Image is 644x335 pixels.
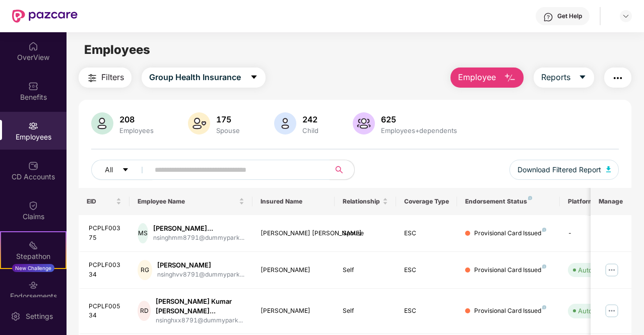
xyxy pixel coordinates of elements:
th: Relationship [335,188,396,215]
div: Provisional Card Issued [474,229,546,238]
img: svg+xml;base64,PHN2ZyB4bWxucz0iaHR0cDovL3d3dy53My5vcmcvMjAwMC9zdmciIHdpZHRoPSI4IiBoZWlnaHQ9IjgiIH... [542,228,546,232]
span: EID [87,197,114,206]
div: 625 [379,114,459,124]
span: Employees [84,42,150,57]
div: Child [300,126,320,135]
span: search [330,166,349,174]
button: Allcaret-down [91,160,153,180]
div: Self [343,265,388,275]
div: PCPLF00375 [89,224,122,243]
img: svg+xml;base64,PHN2ZyBpZD0iSG9tZSIgeG1sbnM9Imh0dHA6Ly93d3cudzMub3JnLzIwMDAvc3ZnIiB3aWR0aD0iMjAiIG... [28,41,38,51]
span: Reports [541,71,570,84]
span: Filters [101,71,124,84]
img: svg+xml;base64,PHN2ZyBpZD0iQ2xhaW0iIHhtbG5zPSJodHRwOi8vd3d3LnczLm9yZy8yMDAwL3N2ZyIgd2lkdGg9IjIwIi... [28,200,38,211]
img: svg+xml;base64,PHN2ZyBpZD0iQ0RfQWNjb3VudHMiIGRhdGEtbmFtZT0iQ0QgQWNjb3VudHMiIHhtbG5zPSJodHRwOi8vd3... [28,161,38,171]
span: Employee Name [138,197,237,206]
div: 208 [117,114,156,124]
span: caret-down [578,73,587,82]
img: svg+xml;base64,PHN2ZyBpZD0iRW1wbG95ZWVzIiB4bWxucz0iaHR0cDovL3d3dy53My5vcmcvMjAwMC9zdmciIHdpZHRoPS... [28,121,38,131]
div: Provisional Card Issued [474,306,546,316]
img: svg+xml;base64,PHN2ZyB4bWxucz0iaHR0cDovL3d3dy53My5vcmcvMjAwMC9zdmciIHdpZHRoPSI4IiBoZWlnaHQ9IjgiIH... [542,305,546,309]
button: Employee [450,68,524,88]
div: PCPLF00534 [89,302,122,321]
div: Stepathon [1,251,66,261]
div: ESC [404,229,449,238]
span: caret-down [250,73,258,82]
span: Employee [458,71,496,84]
div: 242 [300,114,320,124]
div: Endorsement Status [465,197,551,206]
button: Reportscaret-down [534,68,594,88]
div: ESC [404,306,449,316]
div: RG [138,260,152,280]
div: nsinghvv8791@dummypark... [157,270,244,280]
div: Self [343,306,388,316]
div: PCPLF00334 [89,260,122,280]
img: svg+xml;base64,PHN2ZyB4bWxucz0iaHR0cDovL3d3dy53My5vcmcvMjAwMC9zdmciIHhtbG5zOnhsaW5rPSJodHRwOi8vd3... [91,112,113,135]
div: Auto Verified [578,306,618,316]
div: [PERSON_NAME] Kumar [PERSON_NAME]... [156,297,244,316]
th: Coverage Type [396,188,458,215]
img: svg+xml;base64,PHN2ZyB4bWxucz0iaHR0cDovL3d3dy53My5vcmcvMjAwMC9zdmciIHdpZHRoPSIyNCIgaGVpZ2h0PSIyNC... [86,72,98,84]
td: - [560,215,631,252]
div: [PERSON_NAME] [261,306,327,316]
th: Manage [591,188,631,215]
img: svg+xml;base64,PHN2ZyB4bWxucz0iaHR0cDovL3d3dy53My5vcmcvMjAwMC9zdmciIHhtbG5zOnhsaW5rPSJodHRwOi8vd3... [606,166,611,172]
span: Relationship [343,197,380,206]
img: svg+xml;base64,PHN2ZyB4bWxucz0iaHR0cDovL3d3dy53My5vcmcvMjAwMC9zdmciIHhtbG5zOnhsaW5rPSJodHRwOi8vd3... [274,112,296,135]
div: Get Help [557,12,582,20]
img: svg+xml;base64,PHN2ZyBpZD0iRHJvcGRvd24tMzJ4MzIiIHhtbG5zPSJodHRwOi8vd3d3LnczLm9yZy8yMDAwL3N2ZyIgd2... [622,12,630,20]
button: Filters [79,68,132,88]
div: RD [138,301,151,321]
img: svg+xml;base64,PHN2ZyBpZD0iSGVscC0zMngzMiIgeG1sbnM9Imh0dHA6Ly93d3cudzMub3JnLzIwMDAvc3ZnIiB3aWR0aD... [543,12,553,22]
button: Download Filtered Report [509,160,619,180]
div: Platform Status [568,197,623,206]
button: search [330,160,355,180]
img: svg+xml;base64,PHN2ZyB4bWxucz0iaHR0cDovL3d3dy53My5vcmcvMjAwMC9zdmciIHdpZHRoPSI4IiBoZWlnaHQ9IjgiIH... [528,196,532,200]
div: [PERSON_NAME] [PERSON_NAME] [261,229,327,238]
span: caret-down [122,166,129,174]
button: Group Health Insurancecaret-down [142,68,266,88]
div: 175 [214,114,242,124]
img: manageButton [604,262,620,278]
img: New Pazcare Logo [12,10,78,23]
div: Spouse [343,229,388,238]
div: [PERSON_NAME] [157,260,244,270]
div: Provisional Card Issued [474,265,546,275]
img: svg+xml;base64,PHN2ZyB4bWxucz0iaHR0cDovL3d3dy53My5vcmcvMjAwMC9zdmciIHdpZHRoPSIyMSIgaGVpZ2h0PSIyMC... [28,240,38,250]
img: svg+xml;base64,PHN2ZyB4bWxucz0iaHR0cDovL3d3dy53My5vcmcvMjAwMC9zdmciIHhtbG5zOnhsaW5rPSJodHRwOi8vd3... [353,112,375,135]
div: Employees+dependents [379,126,459,135]
div: Spouse [214,126,242,135]
img: svg+xml;base64,PHN2ZyB4bWxucz0iaHR0cDovL3d3dy53My5vcmcvMjAwMC9zdmciIHdpZHRoPSIyNCIgaGVpZ2h0PSIyNC... [612,72,624,84]
img: svg+xml;base64,PHN2ZyBpZD0iRW5kb3JzZW1lbnRzIiB4bWxucz0iaHR0cDovL3d3dy53My5vcmcvMjAwMC9zdmciIHdpZH... [28,280,38,290]
img: svg+xml;base64,PHN2ZyB4bWxucz0iaHR0cDovL3d3dy53My5vcmcvMjAwMC9zdmciIHhtbG5zOnhsaW5rPSJodHRwOi8vd3... [504,72,516,84]
img: manageButton [604,303,620,319]
div: ESC [404,265,449,275]
th: Insured Name [252,188,335,215]
div: [PERSON_NAME] [261,265,327,275]
div: nsinghxx8791@dummypark... [156,316,244,325]
div: Settings [23,311,56,321]
div: Employees [117,126,156,135]
span: Download Filtered Report [518,164,601,175]
div: [PERSON_NAME]... [153,224,244,233]
img: svg+xml;base64,PHN2ZyBpZD0iU2V0dGluZy0yMHgyMCIgeG1sbnM9Imh0dHA6Ly93d3cudzMub3JnLzIwMDAvc3ZnIiB3aW... [11,311,21,321]
img: svg+xml;base64,PHN2ZyB4bWxucz0iaHR0cDovL3d3dy53My5vcmcvMjAwMC9zdmciIHhtbG5zOnhsaW5rPSJodHRwOi8vd3... [188,112,210,135]
span: Group Health Insurance [149,71,241,84]
div: nsinghmm8791@dummypark... [153,233,244,243]
th: Employee Name [130,188,252,215]
div: Auto Verified [578,265,618,275]
span: All [105,164,113,175]
th: EID [79,188,130,215]
img: svg+xml;base64,PHN2ZyB4bWxucz0iaHR0cDovL3d3dy53My5vcmcvMjAwMC9zdmciIHdpZHRoPSI4IiBoZWlnaHQ9IjgiIH... [542,264,546,269]
img: svg+xml;base64,PHN2ZyBpZD0iQmVuZWZpdHMiIHhtbG5zPSJodHRwOi8vd3d3LnczLm9yZy8yMDAwL3N2ZyIgd2lkdGg9Ij... [28,81,38,91]
div: New Challenge [12,264,54,272]
div: MS [138,223,148,243]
